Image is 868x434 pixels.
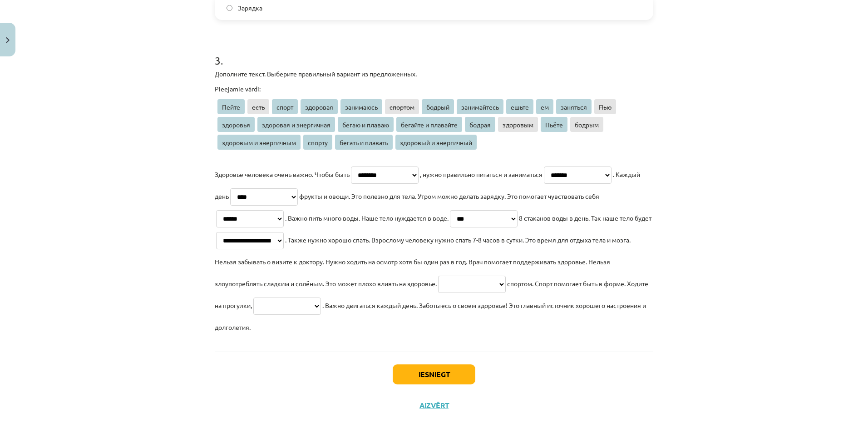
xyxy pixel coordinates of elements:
[272,99,298,114] span: спорт
[498,117,538,132] span: здоровым
[393,364,475,384] button: Iesniegt
[215,170,350,178] span: Здоровье человека очень важно. Чтобы быть
[335,135,393,150] span: бегать и плавать
[303,135,332,150] span: спорту
[217,117,255,132] span: здоровья
[340,99,382,114] span: занимаюсь
[299,192,599,200] span: фрукты и овощи. Это полезно для тела. Утром можно делать зарядку. Это помогает чувствовать себя
[506,99,533,114] span: ешьте
[215,301,646,331] span: . Важно двигаться каждый день. Заботьтесь о своем здоровье! Это главный источник хорошего настрое...
[215,38,653,66] h1: 3 .
[420,170,542,178] span: , нужно правильно питаться и заниматься
[217,135,301,150] span: здоровым и энергичным
[385,99,419,114] span: спортом
[422,99,454,114] span: бодрый
[215,69,653,79] p: Дополните текст. Выберите правильный вариант из предложенных.
[338,117,394,132] span: бегаю и плаваю
[556,99,592,114] span: заняться
[238,3,262,13] span: Зарядка
[541,117,567,132] span: Пьёте
[6,37,10,43] img: icon-close-lesson-0947bae3869378f0d4975bcd49f059093ad1ed9edebbc8119c70593378902aed.svg
[570,117,603,132] span: бодрым
[396,117,462,132] span: бегайте и плавайте
[519,214,651,222] span: 8 стаканов воды в день. Так наше тело будет
[301,99,338,114] span: здоровая
[465,117,495,132] span: бодрая
[594,99,616,114] span: Пью
[215,84,653,94] p: Pieejamie vārdi:
[257,117,335,132] span: здоровая и энергичная
[285,214,449,222] span: . Важно пить много воды. Наше тело нуждается в воде.
[227,5,232,11] input: Зарядка
[536,99,553,114] span: ем
[215,236,631,288] span: . Также нужно хорошо спать. Взрослому человеку нужно спать 7-8 часов в сутки. Это время для отдых...
[217,99,245,114] span: Пейте
[417,401,451,410] button: Aizvērt
[247,99,269,114] span: есть
[395,135,477,150] span: здоровый и энергичный
[457,99,503,114] span: занимайтесь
